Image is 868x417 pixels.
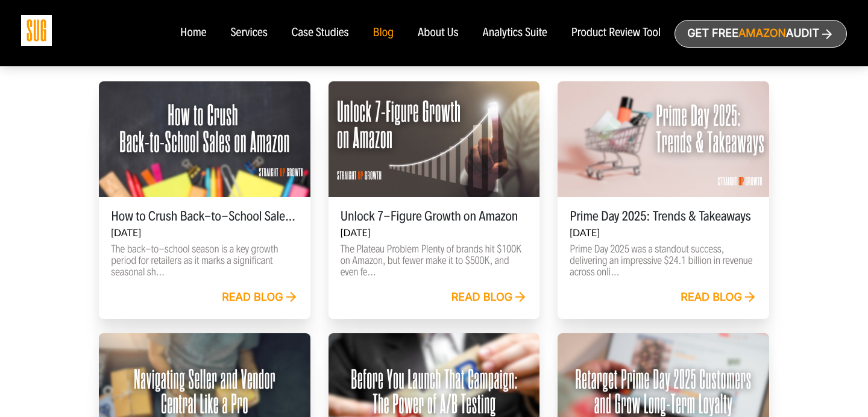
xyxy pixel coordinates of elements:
p: Prime Day 2025 was a standout success, delivering an impressive $24.1 billion in revenue across o... [570,243,757,278]
a: Read blog [222,291,298,304]
a: Read blog [681,291,757,304]
h6: [DATE] [111,227,298,239]
h5: How to Crush Back-to-School Sales on Amazon [111,209,298,224]
h5: Prime Day 2025: Trends & Takeaways [570,209,757,224]
a: Read blog [451,291,528,304]
a: Case Studies [292,27,349,40]
h6: [DATE] [341,227,528,239]
span: Amazon [738,27,786,40]
img: Sug [21,15,52,46]
a: Product Review Tool [571,27,661,40]
a: Services [230,27,267,40]
p: The Plateau Problem Plenty of brands hit $100K on Amazon, but fewer make it to $500K, and even fe... [341,243,528,278]
a: Analytics Suite [483,27,547,40]
h6: [DATE] [570,227,757,239]
p: The back-to-school season is a key growth period for retailers as it marks a significant seasonal... [111,243,298,278]
h5: Unlock 7-Figure Growth on Amazon [341,209,528,224]
a: About Us [418,27,459,40]
a: Get freeAmazonAudit [675,20,847,48]
a: Blog [373,27,394,40]
a: Home [180,27,206,40]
